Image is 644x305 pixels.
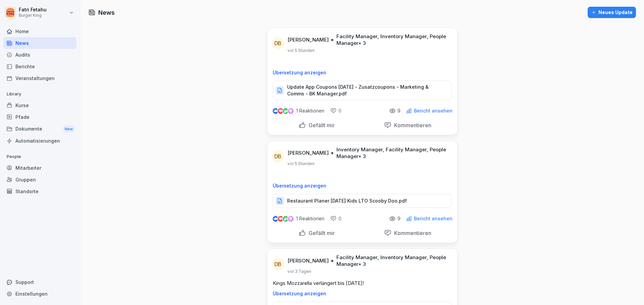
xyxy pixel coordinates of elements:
p: Facility Manager, Inventory Manager, People Manager + 3 [336,33,449,47]
a: Pfade [3,111,76,123]
p: vor 5 Stunden [287,161,315,166]
p: Update App Coupons [DATE] - Zusatzcoupons - Marketing & Comms - BK Manager.pdf [287,84,445,97]
img: like [273,216,278,221]
p: 1 Reaktionen [296,216,324,221]
img: celebrate [283,216,288,222]
p: 1 Reaktionen [296,108,324,113]
a: News [3,37,76,49]
p: [PERSON_NAME] [287,150,329,156]
p: 9 [397,108,400,113]
a: Kurse [3,99,76,111]
p: Fatri Fetahu [19,7,47,13]
p: [PERSON_NAME] [287,36,329,43]
a: Gruppen [3,174,76,185]
img: inspiring [288,108,293,114]
a: Audits [3,49,76,61]
p: Facility Manager, Inventory Manager, People Manager + 3 [336,254,449,268]
div: Dokumente [3,123,76,135]
a: Automatisierungen [3,135,76,147]
p: vor 3 Tagen [287,269,311,274]
p: Bericht ansehen [414,216,452,221]
p: Restaurant Planer [DATE] Kids LTO Scooby Doo.pdf [287,198,407,204]
img: love [278,108,283,113]
div: DB [272,258,284,270]
a: Einstellungen [3,288,76,300]
a: DokumenteNew [3,123,76,135]
img: celebrate [283,108,288,114]
button: Neues Update [588,7,636,18]
div: Support [3,276,76,288]
p: Kommentieren [391,122,431,129]
a: Update App Coupons [DATE] - Zusatzcoupons - Marketing & Comms - BK Manager.pdf [273,89,452,96]
p: 9 [397,216,400,221]
img: inspiring [288,216,293,222]
div: DB [272,150,284,162]
p: vor 5 Stunden [287,48,315,53]
p: Library [3,89,76,99]
p: Kommentieren [391,230,431,236]
a: Berichte [3,61,76,72]
p: Inventory Manager, Facility Manager, People Manager + 3 [336,146,449,160]
p: Übersetzung anzeigen [273,291,452,296]
a: Veranstaltungen [3,72,76,84]
img: like [273,108,278,113]
h1: News [98,8,115,17]
p: [PERSON_NAME] [287,257,329,264]
img: love [278,216,283,221]
p: Übersetzung anzeigen [273,183,452,188]
a: Home [3,25,76,37]
a: Restaurant Planer [DATE] Kids LTO Scooby Doo.pdf [273,200,452,206]
div: New [63,125,74,133]
div: Neues Update [591,9,633,16]
p: Gefällt mir [306,122,335,129]
div: DB [272,37,284,49]
p: Gefällt mir [306,230,335,236]
div: 0 [330,107,341,114]
p: Übersetzung anzeigen [273,70,452,75]
p: Bericht ansehen [414,108,452,113]
div: 0 [330,215,341,222]
a: Standorte [3,185,76,197]
a: Mitarbeiter [3,162,76,174]
p: Burger King [19,13,47,18]
p: Kings Mozzarella verlängert bis [DATE]! [273,280,452,287]
p: People [3,151,76,162]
